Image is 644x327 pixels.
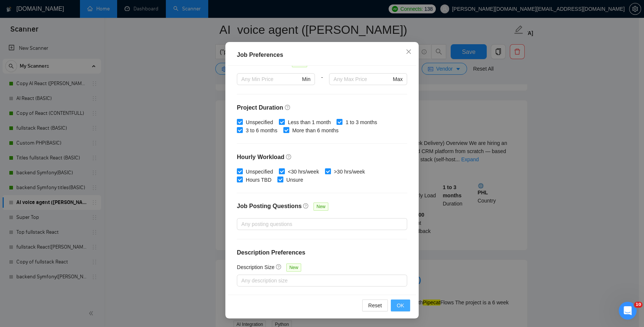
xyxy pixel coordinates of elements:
div: - [315,73,329,94]
span: Max [393,75,403,83]
span: More than 6 months [289,126,342,135]
span: Less than 1 month [285,118,334,126]
div: Job Preferences [237,51,407,59]
span: New [313,203,328,211]
span: question-circle [286,154,292,160]
h4: Description Preferences [237,248,407,257]
span: question-circle [285,104,291,110]
span: 3 to 6 months [243,126,280,135]
iframe: Intercom live chat [619,302,637,320]
span: OK [397,301,404,310]
h4: Project Duration [237,103,407,112]
span: Min [302,75,310,83]
span: 1 to 3 months [342,118,380,126]
h4: Job Posting Questions [237,202,302,211]
span: 10 [634,302,643,308]
span: close [406,49,412,55]
span: Unspecified [243,168,276,176]
h4: Hourly Workload [237,153,407,162]
span: New [286,263,301,272]
span: Hours TBD [243,176,274,184]
input: Any Min Price [241,75,300,83]
span: Reset [368,301,382,310]
button: OK [391,300,410,311]
span: question-circle [303,203,309,209]
span: >30 hrs/week [331,168,368,176]
input: Any Max Price [334,75,391,83]
h5: Description Size [237,263,274,271]
span: <30 hrs/week [285,168,322,176]
button: Reset [362,300,388,311]
span: Unsure [283,176,306,184]
span: Unspecified [243,118,276,126]
button: Close [399,42,419,62]
span: question-circle [276,264,282,270]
